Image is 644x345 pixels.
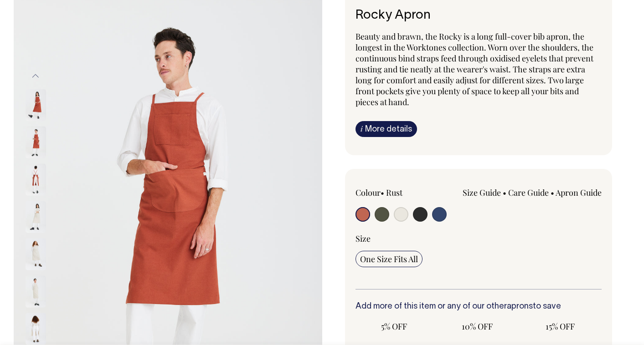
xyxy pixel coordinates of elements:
a: iMore details [355,121,417,137]
input: 5% OFF [355,318,433,335]
span: i [361,124,363,133]
a: Care Guide [508,187,549,198]
img: rust [26,89,46,121]
h6: Add more of this item or any of our other to save [355,302,602,311]
label: Rust [386,187,402,198]
a: aprons [507,303,533,310]
span: 5% OFF [360,321,428,332]
input: 15% OFF [521,318,599,335]
button: Previous [29,66,42,86]
div: Size [355,233,602,244]
img: natural [26,201,46,233]
img: rust [26,126,46,158]
span: • [503,187,506,198]
img: natural [26,313,46,345]
h6: Rocky Apron [355,9,602,23]
img: rust [26,163,46,195]
div: Colour [355,187,454,198]
input: 10% OFF [438,318,516,335]
input: One Size Fits All [355,251,422,267]
a: Apron Guide [556,187,602,198]
span: Beauty and brawn, the Rocky is a long full-cover bib apron, the longest in the Worktones collecti... [355,31,593,107]
span: • [381,187,384,198]
span: One Size Fits All [360,254,418,264]
img: natural [26,275,46,307]
span: • [551,187,554,198]
span: 15% OFF [526,321,594,332]
span: 10% OFF [443,321,511,332]
img: natural [26,238,46,270]
a: Size Guide [463,187,501,198]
